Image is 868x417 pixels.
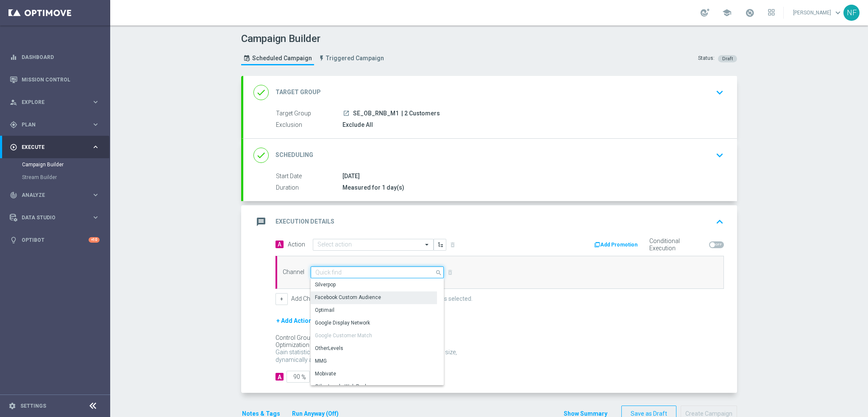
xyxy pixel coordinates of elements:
[253,214,269,229] i: message
[311,291,437,304] div: Press SPACE to select this row.
[253,84,727,101] div: done Target Group keyboard_arrow_down
[283,269,304,276] label: Channel
[22,229,89,251] a: Optibot
[253,147,727,163] div: done Scheduling keyboard_arrow_down
[10,46,100,68] div: Dashboard
[10,143,92,151] div: Execute
[275,88,321,96] h2: Target Group
[698,55,715,62] div: Status:
[353,110,399,118] span: SE_OB_RNB_M1
[712,147,727,163] button: keyboard_arrow_down
[311,266,444,278] input: Quick find
[833,8,843,17] span: keyboard_arrow_down
[342,183,721,192] div: Measured for 1 day(s)
[10,98,92,106] div: Explore
[311,279,437,291] div: Press SPACE to select this row.
[10,68,100,91] div: Mission Control
[10,191,92,199] div: Analyze
[9,121,100,128] div: gps_fixed Plan keyboard_arrow_right
[276,110,342,118] label: Target Group
[343,110,350,117] i: launch
[315,344,343,352] div: OtherLevels
[401,110,440,118] span: | 2 Customers
[92,191,100,199] i: keyboard_arrow_right
[22,161,88,168] a: Campaign Builder
[342,120,721,129] div: Exclude All
[301,374,306,381] span: %
[315,383,368,390] div: OtherLevels Web Push
[9,192,100,199] button: track_changes Analyze keyboard_arrow_right
[22,122,92,127] span: Plan
[92,120,100,129] i: keyboard_arrow_right
[315,281,336,288] div: Silverpop
[792,6,843,19] a: [PERSON_NAME]keyboard_arrow_down
[315,370,336,378] div: Mobivate
[315,294,381,301] div: Facebook Custom Audience
[92,98,100,106] i: keyboard_arrow_right
[10,143,17,151] i: play_circle_outline
[311,330,437,342] div: Press SPACE to select this row.
[275,151,313,159] h2: Scheduling
[9,76,100,83] button: Mission Control
[22,68,100,91] a: Mission Control
[22,174,88,181] a: Stream Builder
[275,316,313,326] button: + Add Action
[9,54,100,61] button: equalizer Dashboard
[22,100,92,105] span: Explore
[275,373,284,381] div: A
[241,51,314,65] a: Scheduled Campaign
[311,381,437,393] div: Press SPACE to select this row.
[10,53,17,61] i: equalizer
[275,241,284,248] span: A
[311,304,437,317] div: Press SPACE to select this row.
[342,172,721,180] div: [DATE]
[712,84,727,101] button: keyboard_arrow_down
[253,214,727,230] div: message Execution Details keyboard_arrow_up
[288,241,305,248] label: Action
[713,86,726,99] i: keyboard_arrow_down
[275,293,288,305] button: +
[275,334,347,349] div: Control Group Optimization
[20,403,46,409] a: Settings
[9,237,100,243] button: lightbulb Optibot +10
[253,148,269,163] i: done
[92,213,100,221] i: keyboard_arrow_right
[276,184,342,192] label: Duration
[712,214,727,230] button: keyboard_arrow_up
[718,55,737,62] colored-tag: Draft
[22,145,92,150] span: Execute
[275,218,334,226] h2: Execution Details
[10,98,17,106] i: person_search
[713,215,726,228] i: keyboard_arrow_up
[316,51,386,65] a: Triggered Campaign
[9,214,100,221] button: Data Studio keyboard_arrow_right
[276,173,342,180] label: Start Date
[8,402,16,410] i: settings
[10,236,17,244] i: lightbulb
[843,5,860,21] div: NF
[311,342,437,355] div: Press SPACE to select this row.
[276,121,342,129] label: Exclusion
[435,267,443,277] i: search
[22,158,109,171] div: Campaign Builder
[9,144,100,151] button: play_circle_outline Execute keyboard_arrow_right
[241,33,388,45] h1: Campaign Builder
[649,238,706,252] label: Conditional Execution
[722,8,732,17] span: school
[10,191,17,199] i: track_changes
[22,193,92,198] span: Analyze
[10,229,100,251] div: Optibot
[22,171,109,184] div: Stream Builder
[9,99,100,106] button: person_search Explore keyboard_arrow_right
[315,306,334,314] div: Optimail
[22,215,92,220] span: Data Studio
[713,149,726,162] i: keyboard_arrow_down
[10,214,92,221] div: Data Studio
[593,240,640,249] button: Add Promotion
